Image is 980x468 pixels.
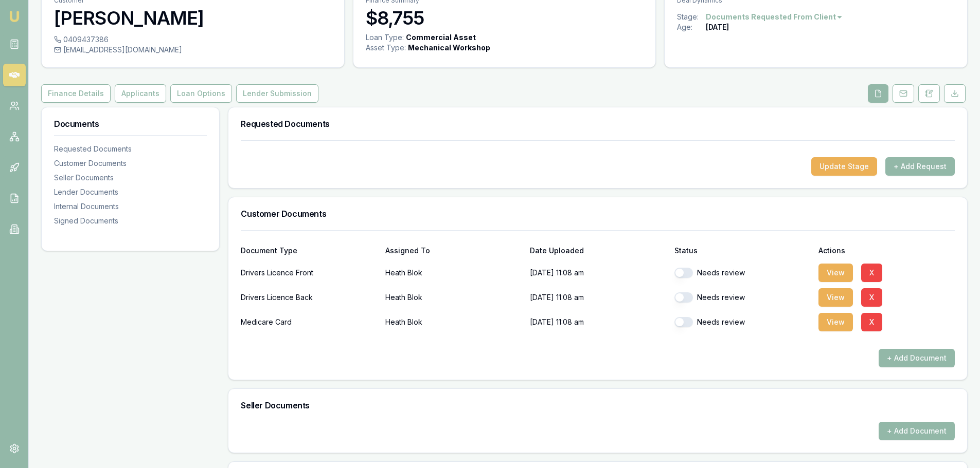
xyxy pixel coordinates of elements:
h3: Requested Documents [241,120,955,128]
a: Finance Details [41,84,113,103]
p: Heath Blok [385,263,522,283]
div: Date Uploaded [530,247,666,254]
h3: $8,755 [366,8,644,28]
button: View [818,288,853,307]
button: + Add Request [885,157,955,176]
p: [DATE] 11:08 am [530,312,666,332]
div: Needs review [674,292,811,303]
button: + Add Document [879,349,955,367]
div: Drivers Licence Back [241,287,377,308]
div: Actions [818,247,955,254]
h3: Seller Documents [241,401,955,409]
div: Seller Documents [54,173,207,183]
div: Loan Type: [366,32,404,43]
button: Applicants [115,84,166,103]
div: Drivers Licence Front [241,263,377,283]
p: [DATE] 11:08 am [530,263,666,283]
div: Medicare Card [241,312,377,332]
h3: Customer Documents [241,210,955,218]
div: Lender Documents [54,187,207,197]
button: Documents Requested From Client [706,12,843,22]
div: Signed Documents [54,216,207,226]
div: Age: [677,22,706,32]
p: [DATE] 11:08 am [530,287,666,308]
img: emu-icon-u.png [8,10,21,23]
div: [EMAIL_ADDRESS][DOMAIN_NAME] [54,45,332,55]
a: Lender Submission [234,84,320,103]
button: Lender Submission [236,84,318,103]
div: Customer Documents [54,158,207,169]
div: Needs review [674,317,811,327]
div: 0409437386 [54,34,332,45]
button: Loan Options [170,84,232,103]
div: Asset Type : [366,43,406,53]
h3: [PERSON_NAME] [54,8,332,28]
div: Needs review [674,268,811,278]
div: Requested Documents [54,144,207,154]
div: [DATE] [706,22,729,32]
div: Commercial Asset [406,32,476,43]
button: Finance Details [41,84,111,103]
a: Loan Options [168,84,234,103]
p: Heath Blok [385,287,522,308]
div: Document Type [241,247,377,254]
button: X [861,288,882,307]
button: View [818,264,853,282]
div: Stage: [677,12,706,22]
button: View [818,313,853,331]
button: X [861,264,882,282]
h3: Documents [54,120,207,128]
div: Assigned To [385,247,522,254]
button: X [861,313,882,331]
div: Status [674,247,811,254]
div: Mechanical Workshop [408,43,490,53]
button: Update Stage [811,157,877,176]
p: Heath Blok [385,312,522,332]
button: + Add Document [879,422,955,440]
div: Internal Documents [54,201,207,212]
a: Applicants [113,84,168,103]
